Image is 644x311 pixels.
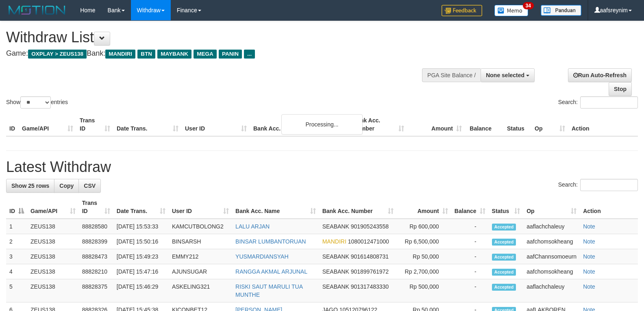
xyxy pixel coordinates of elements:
input: Search: [580,179,638,191]
td: 88828399 [79,234,113,249]
th: Bank Acc. Name [250,113,350,136]
td: [DATE] 15:53:33 [113,219,169,234]
td: AJUNSUGAR [169,264,232,279]
select: Showentries [20,96,51,109]
th: Amount [407,113,465,136]
span: Accepted [492,284,516,291]
td: 3 [6,249,27,264]
a: Stop [609,82,632,96]
td: Rp 6,500,000 [397,234,451,249]
td: EMMY212 [169,249,232,264]
td: - [451,219,489,234]
th: Balance: activate to sort column ascending [451,196,489,219]
th: Op [531,113,568,136]
td: - [451,249,489,264]
th: Date Trans.: activate to sort column ascending [113,196,169,219]
input: Search: [580,96,638,109]
img: panduan.png [541,5,581,16]
th: Amount: activate to sort column ascending [397,196,451,219]
a: CSV [78,179,101,193]
th: Date Trans. [113,113,182,136]
td: KAMCUTBOLONG2 [169,219,232,234]
img: MOTION_logo.png [6,4,68,16]
button: None selected [481,68,535,82]
span: Accepted [492,224,516,231]
td: Rp 50,000 [397,249,451,264]
th: User ID [182,113,250,136]
th: ID [6,113,19,136]
td: 5 [6,279,27,302]
a: Show 25 rows [6,179,54,193]
span: ... [244,50,255,59]
th: Action [580,196,638,219]
td: aaflachchaleuy [523,279,580,302]
th: Action [568,113,638,136]
td: ZEUS138 [27,279,79,302]
th: Game/API [19,113,76,136]
span: Accepted [492,254,516,261]
th: Bank Acc. Number: activate to sort column ascending [319,196,397,219]
span: Copy 901905243558 to clipboard [351,223,389,230]
td: 2 [6,234,27,249]
td: - [451,234,489,249]
th: Op: activate to sort column ascending [523,196,580,219]
th: Trans ID: activate to sort column ascending [79,196,113,219]
a: RANGGA AKMAL ARJUNAL [235,268,307,275]
span: MANDIRI [322,238,346,245]
span: MEGA [194,50,217,59]
td: - [451,279,489,302]
a: YUSMARDIANSYAH [235,253,288,260]
span: MAYBANK [157,50,191,59]
span: MANDIRI [105,50,135,59]
h1: Withdraw List [6,29,421,46]
a: Note [583,253,595,260]
span: SEABANK [322,223,349,230]
td: 88828473 [79,249,113,264]
td: [DATE] 15:49:23 [113,249,169,264]
td: 88828580 [79,219,113,234]
th: Trans ID [76,113,113,136]
label: Search: [558,96,638,109]
span: PANIN [219,50,242,59]
td: Rp 2,700,000 [397,264,451,279]
a: Run Auto-Refresh [568,68,632,82]
span: Accepted [492,239,516,246]
td: 4 [6,264,27,279]
th: ID: activate to sort column descending [6,196,27,219]
span: SEABANK [322,283,349,290]
a: Note [583,268,595,275]
h1: Latest Withdraw [6,159,638,175]
img: Feedback.jpg [442,5,482,16]
span: Copy [59,183,74,189]
div: Processing... [281,114,363,135]
a: Note [583,223,595,230]
h4: Game: Bank: [6,50,421,58]
td: ZEUS138 [27,234,79,249]
label: Show entries [6,96,68,109]
td: aafchomsokheang [523,264,580,279]
td: BINSARSH [169,234,232,249]
td: 88828375 [79,279,113,302]
label: Search: [558,179,638,191]
a: Copy [54,179,79,193]
span: Copy 901899761972 to clipboard [351,268,389,275]
td: ZEUS138 [27,249,79,264]
span: None selected [486,72,524,78]
div: PGA Site Balance / [422,68,481,82]
td: Rp 600,000 [397,219,451,234]
td: aaflachchaleuy [523,219,580,234]
span: SEABANK [322,253,349,260]
td: - [451,264,489,279]
td: ASKELING321 [169,279,232,302]
th: Status: activate to sort column ascending [489,196,524,219]
th: Balance [465,113,504,136]
td: Rp 500,000 [397,279,451,302]
span: BTN [137,50,155,59]
a: Note [583,238,595,245]
td: ZEUS138 [27,219,79,234]
span: Show 25 rows [11,183,49,189]
td: [DATE] 15:50:16 [113,234,169,249]
td: aafChannsomoeurn [523,249,580,264]
th: Status [504,113,531,136]
th: Bank Acc. Number [350,113,407,136]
